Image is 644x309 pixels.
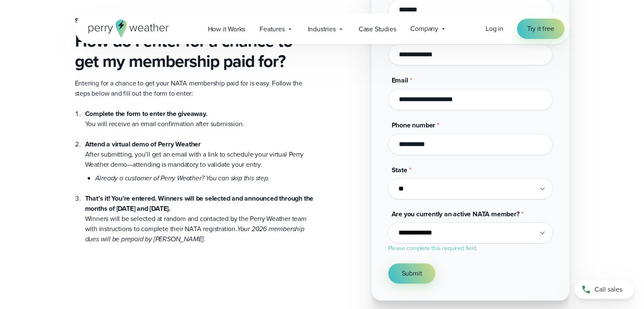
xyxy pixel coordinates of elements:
span: Features [260,24,285,34]
span: Company [410,24,438,34]
a: Log in [486,24,503,34]
a: Call sales [575,280,634,299]
a: Case Studies [351,20,404,38]
span: Are you currently an active NATA member? [392,209,520,219]
span: Submit [402,268,422,279]
span: Email [392,75,408,85]
em: Your 2026 membership dues will be prepaid by [PERSON_NAME]. [85,224,304,244]
span: Industries [308,24,336,34]
li: You will receive an email confirmation after submission. [85,109,315,129]
button: Submit [388,263,436,284]
em: Already a customer of Perry Weather? You can skip this step. [95,173,270,183]
span: Phone number [392,120,436,130]
h3: How do I enter for a chance to get my membership paid for? [75,31,315,72]
strong: Complete the form to enter the giveaway. [85,109,207,119]
span: Try it free [527,24,554,34]
strong: That’s it! You’re entered. Winners will be selected and announced through the months of [DATE] an... [85,193,314,213]
p: Entering for a chance to get your NATA membership paid for is easy. Follow the steps below and fi... [75,78,315,99]
li: Winners will be selected at random and contacted by the Perry Weather team with instructions to c... [85,183,315,244]
a: How it Works [201,20,253,38]
strong: Attend a virtual demo of Perry Weather [85,139,201,149]
a: Try it free [517,19,564,39]
span: Case Studies [359,24,396,34]
span: Call sales [594,284,622,295]
span: How it Works [208,24,246,34]
span: State [392,165,407,175]
label: Please complete this required field. [388,244,478,253]
li: After submitting, you’ll get an email with a link to schedule your virtual Perry Weather demo—att... [85,129,315,183]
